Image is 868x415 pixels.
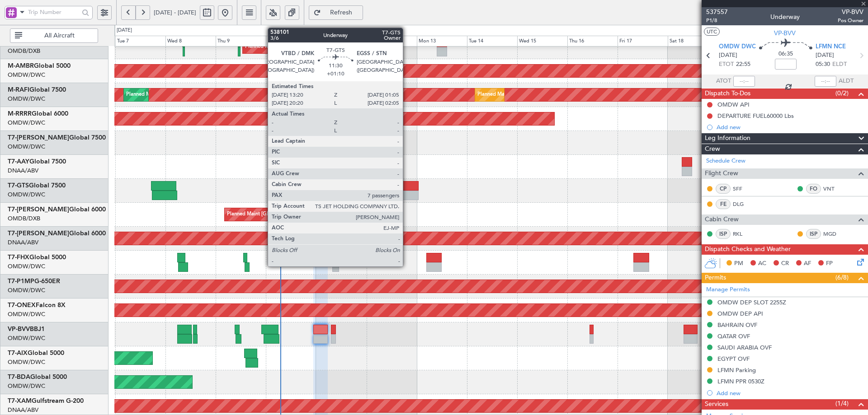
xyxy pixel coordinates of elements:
a: OMDW/DWC [8,119,45,127]
a: OMDW/DWC [8,143,45,151]
a: T7-AAYGlobal 7500 [8,159,66,165]
a: OMDW/DWC [8,358,45,366]
span: [DATE] - [DATE] [154,9,196,17]
div: Sun 12 [367,36,417,47]
span: ALDT [839,77,854,86]
div: Add new [717,123,863,131]
div: Planned Maint Dubai (Al Maktoum Intl) [126,88,215,102]
a: M-AMBRGlobal 5000 [8,63,71,69]
a: OMDB/DXB [8,214,40,223]
div: Planned Maint Dubai (Al Maktoum Intl) [245,40,334,54]
div: BAHRAIN OVF [717,321,757,329]
span: LFMN NCE [816,42,846,51]
div: DEPARTURE FUEL60000 Lbs [717,112,794,120]
div: QATAR OVF [717,332,750,340]
div: Sat 18 [668,36,718,47]
a: OMDW/DWC [8,286,45,294]
span: T7-AAY [8,159,29,165]
div: Wed 15 [517,36,567,47]
div: Add new [717,389,863,397]
span: [DATE] [816,51,834,60]
span: P1/8 [706,17,728,24]
div: LFMN Parking [717,366,756,374]
div: Thu 9 [216,36,266,47]
span: T7-XAM [8,398,32,404]
span: Dispatch To-Dos [705,89,750,99]
a: T7-GTSGlobal 7500 [8,182,66,189]
span: M-RRRR [8,111,32,117]
a: T7-FHXGlobal 5000 [8,254,66,261]
span: T7-AIX [8,350,28,356]
div: CP [716,184,731,194]
span: T7-ONEX [8,302,36,308]
a: VNT [823,185,844,193]
span: AC [758,259,766,268]
div: ISP [806,229,821,239]
div: FE [716,199,731,209]
a: DLG [733,200,753,208]
a: OMDW/DWC [8,382,45,390]
a: MGD [823,230,844,238]
a: DNAA/ABV [8,406,38,414]
a: M-RRRRGlobal 6000 [8,111,68,117]
span: VP-BVV [8,326,30,332]
div: OMDW DEP SLOT 2255Z [717,298,786,306]
a: DNAA/ABV [8,238,38,247]
span: T7-FHX [8,254,29,261]
div: Thu 16 [567,36,618,47]
a: T7-ONEXFalcon 8X [8,302,66,308]
button: UTC [704,28,720,36]
span: T7-[PERSON_NAME] [8,206,69,213]
span: T7-[PERSON_NAME] [8,230,69,237]
a: VP-BVVBBJ1 [8,326,45,332]
span: Crew [705,144,720,154]
div: Wed 8 [165,36,216,47]
span: VP-BVV [774,28,796,38]
a: OMDW/DWC [8,334,45,342]
a: M-RAFIGlobal 7500 [8,87,66,93]
div: ISP [716,229,731,239]
div: SAUDI ARABIA OVF [717,344,772,351]
div: Planned Maint [GEOGRAPHIC_DATA] ([GEOGRAPHIC_DATA] Intl) [227,208,378,221]
div: [DATE] [117,27,132,34]
button: Refresh [309,5,363,20]
a: T7-XAMGulfstream G-200 [8,398,84,404]
div: LFMN PPR 0530Z [717,378,764,385]
input: Trip Number [28,5,79,19]
span: 06:35 [778,50,793,59]
a: OMDW/DWC [8,95,45,103]
div: EGYPT OVF [717,355,750,363]
a: RKL [733,230,753,238]
span: T7-P1MP [8,278,34,284]
div: Fri 10 [266,36,316,47]
span: T7-BDA [8,374,30,380]
a: OMDW/DWC [8,71,45,79]
a: T7-BDAGlobal 5000 [8,374,67,380]
span: ATOT [716,77,731,86]
a: OMDW/DWC [8,191,45,199]
span: Permits [705,273,726,283]
button: All Aircraft [10,28,98,43]
div: OMDW DEP API [717,310,763,317]
a: T7-[PERSON_NAME]Global 6000 [8,206,106,213]
a: OMDB/DXB [8,47,40,55]
span: (6/8) [835,273,849,282]
div: Tue 7 [115,36,165,47]
span: Cabin Crew [705,214,739,225]
span: T7-[PERSON_NAME] [8,135,69,141]
div: Underway [770,12,800,22]
span: ETOT [719,60,734,69]
a: Schedule Crew [706,157,745,166]
span: 22:55 [736,60,750,69]
span: Leg Information [705,133,750,144]
span: (1/4) [835,399,849,408]
span: AF [804,259,811,268]
div: Sat 11 [316,36,366,47]
span: M-RAFI [8,87,29,93]
span: Dispatch Checks and Weather [705,244,791,255]
a: OMDW/DWC [8,310,45,318]
span: T7-GTS [8,182,29,189]
a: T7-[PERSON_NAME]Global 7500 [8,135,106,141]
span: ELDT [832,60,847,69]
div: Planned Maint Dubai (Al Maktoum Intl) [477,88,566,102]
